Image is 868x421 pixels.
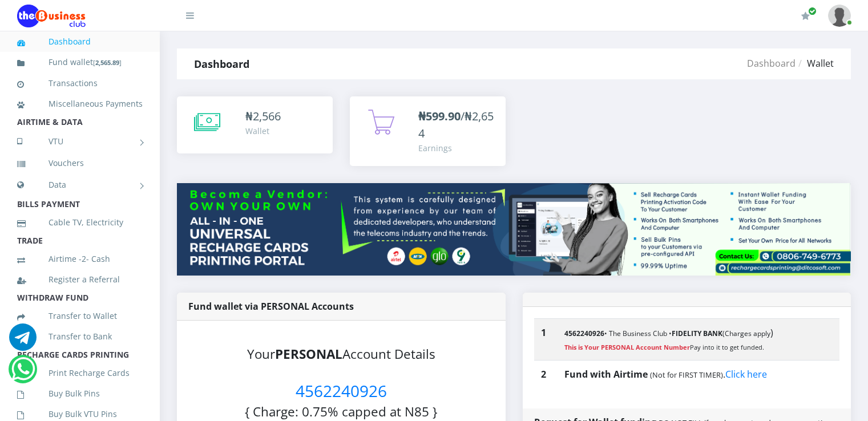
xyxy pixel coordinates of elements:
a: Cable TV, Electricity [17,209,143,236]
b: 4562240926 [564,329,604,338]
b: ₦599.90 [418,108,461,124]
i: Renew/Upgrade Subscription [801,11,810,21]
b: 2,565.89 [95,58,119,67]
strong: This is Your PERSONAL Account Number [564,343,690,351]
strong: Dashboard [194,57,249,71]
td: ) [558,319,839,361]
a: Transfer to Bank [17,323,143,350]
img: multitenant_rcp.png [177,183,851,276]
a: Transactions [17,70,143,96]
th: 1 [534,319,558,361]
b: Fund with Airtime [564,368,648,380]
small: (Not for FIRST TIMER) [650,370,723,380]
a: Buy Bulk Pins [17,380,143,407]
div: ₦ [245,108,281,125]
a: Fund wallet[2,565.89] [17,49,143,76]
div: Earnings [418,142,494,154]
small: Your Account Details [247,345,435,363]
span: Renew/Upgrade Subscription [808,7,817,15]
b: PERSONAL [275,345,342,363]
a: Data [17,171,143,199]
small: • The Business Club • (Charges apply [564,329,770,338]
img: Logo [17,5,86,27]
a: Miscellaneous Payments [17,91,143,117]
small: Pay into it to get funded. [564,343,764,351]
span: 2,566 [253,108,281,124]
strong: Fund wallet via PERSONAL Accounts [188,300,354,313]
b: FIDELITY BANK [672,329,722,338]
a: Transfer to Wallet [17,303,143,329]
small: [ ] [93,58,122,67]
a: Vouchers [17,150,143,176]
a: Dashboard [747,57,796,70]
div: Wallet [245,125,281,137]
span: 4562240926 [296,380,387,402]
a: Chat for support [9,332,37,351]
a: ₦2,566 Wallet [177,96,333,153]
small: { Charge: 0.75% capped at N85 } [245,403,437,420]
a: Click here [725,368,767,380]
li: Wallet [796,56,834,70]
a: VTU [17,127,143,156]
a: Print Recharge Cards [17,360,143,386]
a: Register a Referral [17,266,143,293]
td: . [558,361,839,388]
a: ₦599.90/₦2,654 Earnings [350,96,506,166]
a: Airtime -2- Cash [17,246,143,272]
span: /₦2,654 [418,108,494,141]
th: 2 [534,361,558,388]
a: Chat for support [11,364,35,383]
a: Dashboard [17,29,143,55]
img: User [828,5,851,27]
